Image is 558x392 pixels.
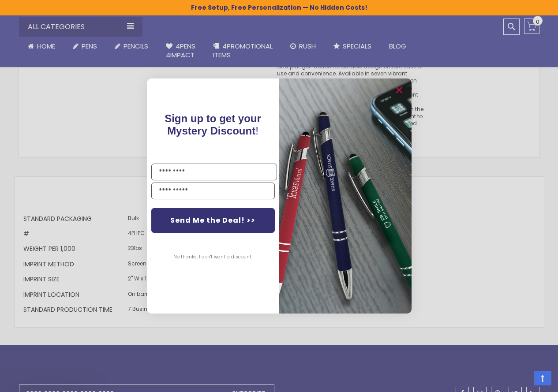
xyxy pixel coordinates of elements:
iframe: Google Customer Reviews [485,368,558,392]
button: No thanks, I don't want a discount. [169,246,257,268]
input: YOUR EMAIL [151,183,275,199]
span: Sign up to get your Mystery Discount [165,112,261,137]
button: Close dialog [392,83,406,97]
img: 081b18bf-2f98-4675-a917-09431eb06994.jpeg [279,78,412,314]
button: Send Me the Deal! >> [151,208,275,233]
span: ! [165,112,261,137]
